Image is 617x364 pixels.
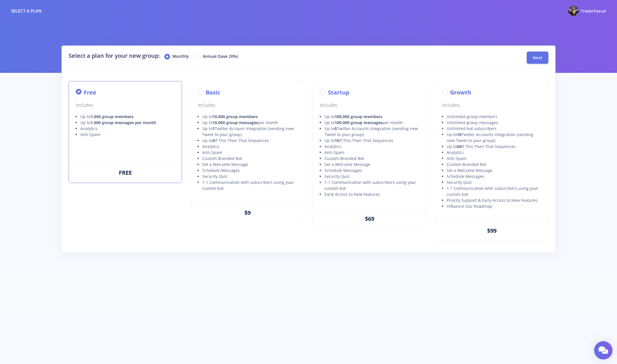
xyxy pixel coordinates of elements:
[80,120,175,126] li: Up to
[202,120,297,126] li: Up to per month
[69,52,508,60] h2: Select a plan for your new group:
[447,185,542,197] li: 1-1 Communication with subscribers using your custom bot
[202,155,297,161] li: Custom Branded Bot
[533,55,542,60] span: Next
[447,149,542,155] li: Analytics
[213,114,258,119] strong: 10,000 group members
[320,101,419,109] p: Includes:
[447,167,542,173] li: Set a Welcome Message
[324,161,419,167] li: Set a Welcome Message
[119,169,132,176] span: FREE
[335,120,383,125] strong: 100,000 group messages
[450,88,471,97] label: Growth
[335,114,382,119] strong: 100,000 group members
[202,126,297,137] li: Up to Twitter Account integration (sending new Tweet to your group)
[447,131,542,143] li: Up to Twitter Accounts integration (sending new Tweet to your group)
[202,161,297,167] li: Set a Welcome Message
[80,131,175,137] li: Anti-Spam
[91,114,134,119] strong: 1,000 group members
[202,167,297,173] li: Schedule Messages
[365,215,374,223] span: $69
[324,120,419,126] li: Up to per month
[202,173,297,179] li: Security Quiz
[324,179,419,191] li: 1-1 Communication with subscribers using your custom bot
[203,53,238,60] label: Annual (Save 20%)
[335,138,339,143] strong: 15
[568,6,579,16] img: @PascalCrypto86 Photo
[11,8,42,14] div: Select a plan
[91,120,156,125] strong: 1,000 group messages per month
[335,126,337,131] strong: 5
[447,161,542,167] li: Custom Branded Bot
[447,126,542,131] li: Unlimited bot subscribers
[564,5,606,17] a: @PascalCrypto86 Photo TraderPascal
[213,138,215,143] strong: 5
[328,88,350,97] label: Startup
[202,143,297,149] li: Analytics
[324,155,419,161] li: Custom Branded Bot
[213,120,258,125] strong: 10,000 group messages
[202,114,297,120] li: Up to
[447,179,542,185] li: Security Quiz
[206,88,220,97] label: Basic
[487,227,497,235] span: $99
[324,149,419,155] li: Anti-Spam
[324,114,419,120] li: Up to
[324,137,419,143] li: Up to If This Then That Sequences
[447,143,542,149] li: Up to If This Then That Sequences
[213,126,215,131] strong: 1
[447,203,542,209] li: Influence Our Roadmap
[324,167,419,173] li: Schedule Messages
[527,52,548,64] button: Next
[442,101,542,109] p: Includes:
[80,126,175,131] li: Analytics
[172,53,189,60] label: Monthly
[84,88,96,97] label: Free
[324,191,419,197] li: Early Access to New Features
[202,149,297,155] li: Anti-Spam
[447,114,542,120] li: Unlimited group members
[447,173,542,179] li: Schedule Messages
[457,144,461,149] strong: 50
[80,114,175,120] li: Up to
[457,132,461,137] strong: 10
[581,8,606,14] span: TraderPascal
[324,173,419,179] li: Security Quiz
[202,179,297,191] li: 1-1 Communication with subscribers using your custom bot
[447,155,542,161] li: Anti-Spam
[447,197,542,203] li: Priority Support & Early Access to New Features
[324,143,419,149] li: Analytics
[76,101,175,109] p: Includes:
[447,120,542,126] li: Unlimited group messages
[198,101,297,109] p: Includes:
[324,126,419,137] li: Up to Twitter Accounts integration (sending new Tweet to your group)
[244,209,251,217] span: $9
[202,137,297,143] li: Up to If This Then That Sequences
